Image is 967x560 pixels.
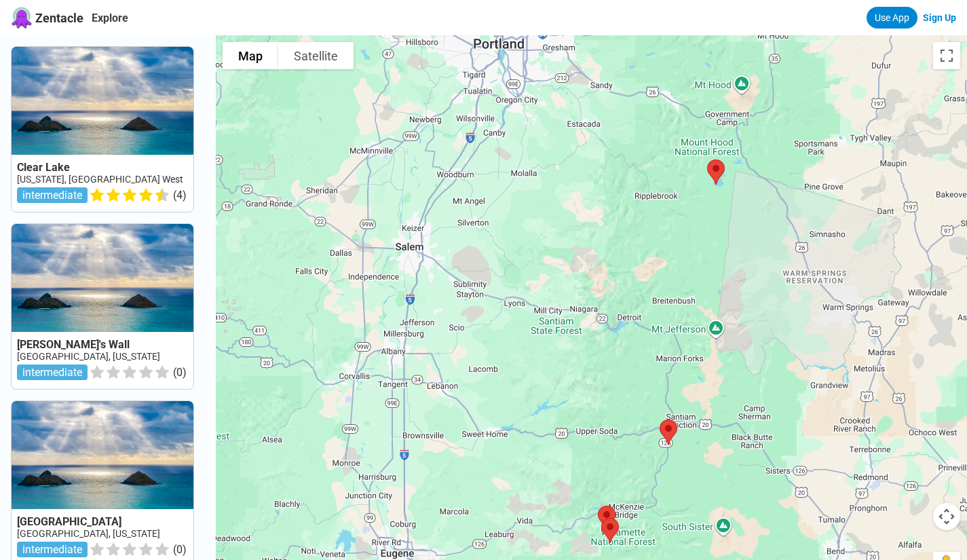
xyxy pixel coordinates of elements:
[867,7,917,29] a: Use App
[17,351,160,362] a: [GEOGRAPHIC_DATA], [US_STATE]
[278,42,354,69] button: Show satellite imagery
[17,528,160,539] a: [GEOGRAPHIC_DATA], [US_STATE]
[17,174,183,185] a: [US_STATE], [GEOGRAPHIC_DATA] West
[923,12,956,23] a: Sign Up
[11,7,83,29] a: Zentacle logoZentacle
[933,42,960,69] button: Toggle fullscreen view
[11,7,33,29] img: Zentacle logo
[933,503,960,530] button: Map camera controls
[223,42,278,69] button: Show street map
[35,11,83,25] span: Zentacle
[92,12,128,24] a: Explore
